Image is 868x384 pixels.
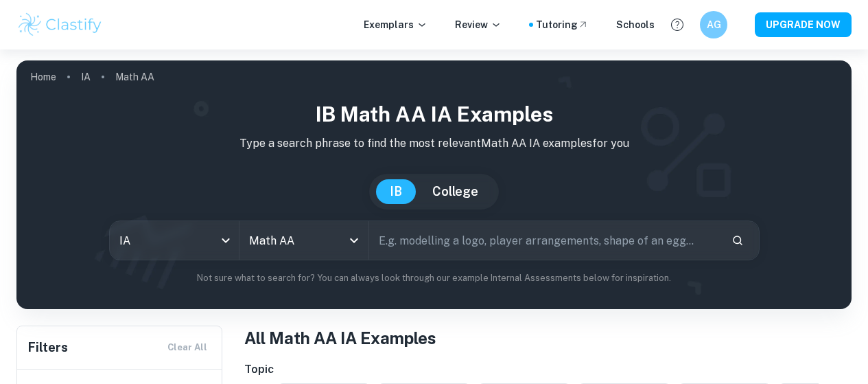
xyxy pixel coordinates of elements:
[110,221,239,260] div: IA
[115,69,154,84] p: Math AA
[27,99,841,130] h1: IB Math AA IA examples
[455,17,502,32] p: Review
[666,13,689,36] button: Help and Feedback
[700,11,727,38] button: AG
[244,326,852,350] h1: All Math AA IA Examples
[27,135,841,152] p: Type a search phrase to find the most relevant Math AA IA examples for you
[616,17,655,32] a: Schools
[536,17,589,32] a: Tutoring
[706,17,722,32] h6: AG
[364,17,427,32] p: Exemplars
[16,60,852,309] img: profile cover
[244,361,852,378] h6: Topic
[27,271,841,285] p: Not sure what to search for? You can always look through our example Internal Assessments below f...
[755,12,852,37] button: UPGRADE NOW
[369,221,720,260] input: E.g. modelling a logo, player arrangements, shape of an egg...
[28,338,68,357] h6: Filters
[419,179,492,204] button: College
[726,229,749,252] button: Search
[81,67,91,87] a: IA
[376,179,416,204] button: IB
[30,67,56,87] a: Home
[16,11,104,38] img: Clastify logo
[344,231,364,250] button: Open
